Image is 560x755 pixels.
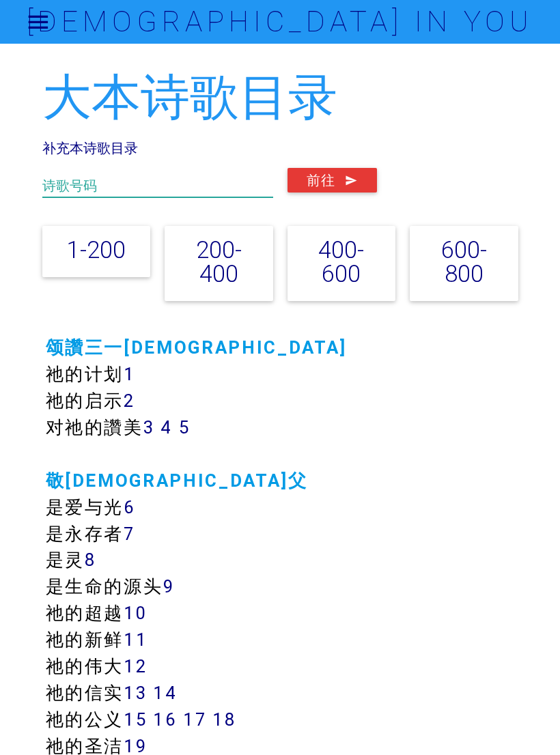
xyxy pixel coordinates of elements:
a: 15 [124,709,147,730]
h2: 大本诗歌目录 [42,70,518,124]
a: 2 [124,390,135,412]
a: 颂讚三一[DEMOGRAPHIC_DATA] [46,337,348,358]
a: 10 [124,602,147,624]
a: 1 [124,363,136,385]
a: 补充本诗歌目录 [42,139,138,156]
a: 14 [153,682,177,704]
a: 200-400 [196,235,242,288]
iframe: Chat [502,694,550,745]
a: 400-600 [318,235,364,288]
a: 8 [85,549,96,571]
label: 诗歌号码 [42,175,97,196]
a: 5 [179,416,191,438]
a: 7 [124,523,135,545]
a: 18 [212,709,236,730]
a: 16 [153,709,177,730]
a: 3 [143,416,155,438]
a: 4 [160,416,173,438]
a: 1-200 [67,235,126,264]
a: 12 [124,655,147,677]
a: 9 [163,575,175,597]
a: 6 [124,496,136,518]
a: 17 [183,709,206,730]
button: 前往 [288,168,377,193]
a: 600-800 [441,235,487,288]
a: 11 [124,629,148,651]
a: 敬[DEMOGRAPHIC_DATA]父 [46,470,308,492]
a: 13 [124,682,147,704]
